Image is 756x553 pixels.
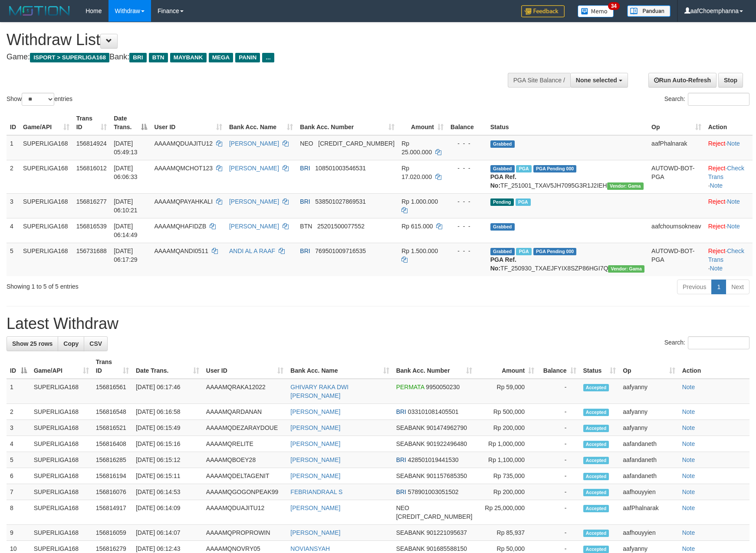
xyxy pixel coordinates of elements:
span: PERMATA [396,384,424,390]
td: · · [705,160,753,193]
th: Date Trans.: activate to sort column ascending [132,354,203,379]
td: SUPERLIGA168 [30,436,92,452]
input: Search: [688,93,749,106]
td: 156814917 [92,500,132,525]
span: Grabbed [490,223,515,231]
td: aafchournsokneav [648,218,705,243]
span: ... [262,53,274,62]
span: MEGA [209,53,233,62]
img: Button%20Memo.svg [578,5,614,17]
td: 3 [7,420,30,436]
td: AAAAMQDELTAGENIT [203,468,287,484]
td: 156816194 [92,468,132,484]
span: NEO [300,140,313,147]
a: [PERSON_NAME] [290,424,340,431]
td: AAAAMQGOGONPEAK99 [203,484,287,500]
span: Copy 9950050230 to clipboard [426,384,460,390]
span: Copy 578901003051502 to clipboard [408,488,459,495]
th: Trans ID: activate to sort column ascending [73,111,110,135]
a: [PERSON_NAME] [229,165,279,172]
b: PGA Ref. No: [490,173,516,189]
span: Copy 538501027869531 to clipboard [315,198,366,205]
td: · [705,193,753,218]
td: Rp 1,100,000 [476,452,538,468]
th: Amount: activate to sort column ascending [476,354,538,379]
span: 156814924 [76,140,107,147]
td: SUPERLIGA168 [20,193,73,218]
td: Rp 1,000,000 [476,436,538,452]
th: ID [7,111,20,135]
span: [DATE] 06:17:29 [114,247,138,263]
td: SUPERLIGA168 [20,243,73,276]
a: Reject [708,223,726,230]
td: - [538,525,579,541]
td: SUPERLIGA168 [30,525,92,541]
b: PGA Ref. No: [490,256,516,272]
th: Bank Acc. Number: activate to sort column ascending [296,111,398,135]
a: Note [682,488,695,495]
img: Feedback.jpg [521,5,565,17]
td: SUPERLIGA168 [30,484,92,500]
span: Show 25 rows [12,340,53,347]
a: Note [727,223,740,230]
span: BRI [396,456,406,463]
td: SUPERLIGA168 [20,135,73,160]
td: - [538,484,579,500]
td: SUPERLIGA168 [30,420,92,436]
td: aafyanny [619,404,678,420]
span: [DATE] 06:10:21 [114,198,138,214]
th: Op: activate to sort column ascending [648,111,705,135]
div: - - - [450,164,483,172]
th: Amount: activate to sort column ascending [398,111,447,135]
a: [PERSON_NAME] [229,223,279,230]
label: Show entries [7,93,72,106]
td: - [538,404,579,420]
td: - [538,452,579,468]
span: Rp 1.000.000 [401,198,438,205]
div: Showing 1 to 5 of 5 entries [7,279,309,291]
a: Note [710,182,723,189]
td: Rp 25,000,000 [476,500,538,525]
a: [PERSON_NAME] [290,440,340,447]
span: CSV [89,340,102,347]
td: 7 [7,484,30,500]
div: - - - [450,197,483,206]
a: Note [727,140,740,147]
span: NEO [396,504,409,511]
span: [DATE] 05:49:13 [114,140,138,156]
a: [PERSON_NAME] [290,529,340,536]
td: Rp 59,000 [476,379,538,404]
th: Action [705,111,753,135]
span: Accepted [583,530,609,537]
span: Vendor URL: https://trx31.1velocity.biz [608,265,644,273]
td: [DATE] 06:17:46 [132,379,203,404]
span: BRI [396,408,406,415]
span: Accepted [583,457,609,464]
span: 156816277 [76,198,107,205]
a: Note [682,472,695,479]
a: Note [682,384,695,390]
a: CSV [84,336,108,351]
a: 1 [711,280,726,294]
td: 2 [7,404,30,420]
td: 3 [7,193,20,218]
th: Bank Acc. Number: activate to sort column ascending [393,354,476,379]
a: Note [682,529,695,536]
span: Accepted [583,473,609,480]
td: [DATE] 06:15:11 [132,468,203,484]
a: Reject [708,140,726,147]
span: Vendor URL: https://trx31.1velocity.biz [607,182,644,190]
span: AAAAMQPAYAHKALI [154,198,213,205]
th: Game/API: activate to sort column ascending [20,111,73,135]
h1: Withdraw List [7,31,495,49]
td: SUPERLIGA168 [20,160,73,193]
td: [DATE] 06:14:07 [132,525,203,541]
a: Run Auto-Refresh [648,73,717,88]
span: PGA Pending [533,248,577,255]
td: Rp 735,000 [476,468,538,484]
th: Bank Acc. Name: activate to sort column ascending [226,111,296,135]
td: TF_250930_TXAEJFYIX8SZP86HGI7Q [487,243,648,276]
td: AUTOWD-BOT-PGA [648,243,705,276]
span: Accepted [583,384,609,391]
span: Grabbed [490,140,515,148]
